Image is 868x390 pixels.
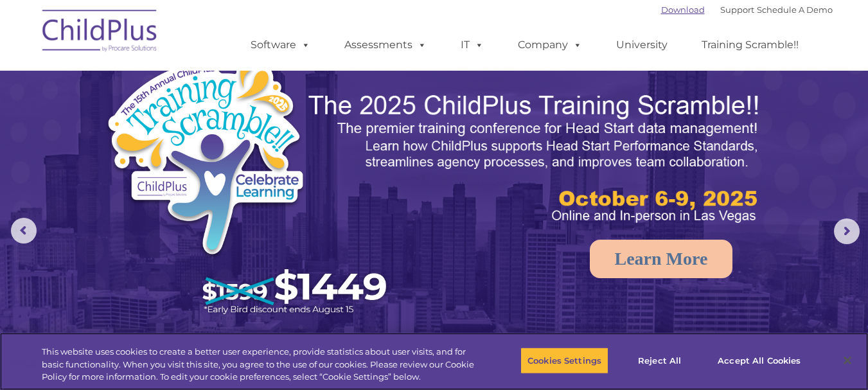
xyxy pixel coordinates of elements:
a: Software [238,32,323,58]
a: Training Scramble!! [689,32,811,58]
button: Close [833,346,862,375]
a: Learn More [590,240,733,278]
div: This website uses cookies to create a better user experience, provide statistics about user visit... [42,346,477,384]
button: Cookies Settings [520,347,608,374]
a: IT [448,32,497,58]
a: Assessments [332,32,439,58]
button: Accept All Cookies [711,347,808,374]
a: Company [505,32,595,58]
a: Schedule A Demo [757,4,833,15]
font: | [661,4,833,15]
a: University [603,32,680,58]
a: Support [720,4,754,15]
button: Reject All [619,347,700,374]
a: Download [661,4,705,15]
img: ChildPlus by Procare Solutions [36,1,164,65]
